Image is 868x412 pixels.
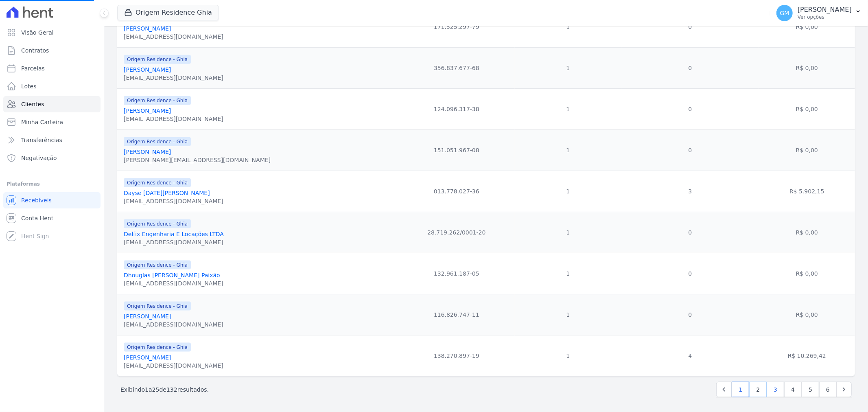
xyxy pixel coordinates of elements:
span: Contratos [21,46,49,55]
td: 1 [515,129,621,171]
a: Lotes [3,78,101,94]
a: [PERSON_NAME] [124,149,171,155]
span: 1 [145,386,149,393]
td: 0 [621,212,759,253]
a: 4 [784,382,802,397]
a: Minha Carteira [3,114,101,130]
a: Parcelas [3,60,101,77]
a: Dayse [DATE][PERSON_NAME] [124,190,210,196]
td: 0 [621,129,759,171]
a: Conta Hent [3,210,101,226]
td: 138.270.897-19 [398,335,515,376]
a: Transferências [3,132,101,148]
td: R$ 0,00 [759,6,855,47]
td: 132.961.187-05 [398,253,515,294]
td: 3 [621,171,759,212]
td: 1 [515,88,621,129]
span: Negativação [21,154,57,162]
a: 5 [802,382,819,397]
td: 1 [515,212,621,253]
p: Ver opções [798,14,852,20]
div: [EMAIL_ADDRESS][DOMAIN_NAME] [124,362,223,370]
a: Delfix Engenharia E Locações LTDA [124,231,224,237]
td: 28.719.262/0001-20 [398,212,515,253]
a: [PERSON_NAME] [124,313,171,320]
td: 356.837.677-68 [398,47,515,88]
span: GM [780,10,789,16]
a: Dhouglas [PERSON_NAME] Paixão [124,272,220,278]
td: R$ 0,00 [759,129,855,171]
td: R$ 0,00 [759,253,855,294]
td: R$ 0,00 [759,88,855,129]
span: Parcelas [21,64,45,72]
p: [PERSON_NAME] [798,6,852,14]
td: 1 [515,335,621,376]
div: [EMAIL_ADDRESS][DOMAIN_NAME] [124,74,223,82]
span: Origem Residence - Ghia [124,178,191,187]
a: 2 [749,382,767,397]
button: Origem Residence Ghia [117,5,219,20]
span: Conta Hent [21,214,53,222]
span: Origem Residence - Ghia [124,219,191,228]
span: Lotes [21,82,37,90]
a: [PERSON_NAME] [124,66,171,73]
a: Clientes [3,96,101,112]
a: Previous [716,382,732,397]
div: Plataformas [7,179,97,189]
div: [EMAIL_ADDRESS][DOMAIN_NAME] [124,320,223,329]
div: [PERSON_NAME][EMAIL_ADDRESS][DOMAIN_NAME] [124,156,271,164]
td: 013.778.027-36 [398,171,515,212]
td: 0 [621,88,759,129]
a: 3 [767,382,784,397]
td: 1 [515,253,621,294]
td: R$ 0,00 [759,294,855,335]
div: [EMAIL_ADDRESS][DOMAIN_NAME] [124,279,223,287]
span: Origem Residence - Ghia [124,137,191,146]
span: Visão Geral [21,28,54,37]
a: Contratos [3,42,101,59]
span: Origem Residence - Ghia [124,55,191,64]
td: 151.051.967-08 [398,129,515,171]
div: [EMAIL_ADDRESS][DOMAIN_NAME] [124,197,223,205]
div: [EMAIL_ADDRESS][DOMAIN_NAME] [124,33,223,41]
a: [PERSON_NAME] [124,107,171,114]
button: GM [PERSON_NAME] Ver opções [770,2,868,24]
span: Origem Residence - Ghia [124,302,191,311]
td: 1 [515,6,621,47]
a: 6 [819,382,837,397]
span: 132 [166,386,177,393]
td: 0 [621,253,759,294]
a: [PERSON_NAME] [124,354,171,361]
p: Exibindo a de resultados. [120,386,209,394]
span: 25 [152,386,160,393]
span: Origem Residence - Ghia [124,343,191,352]
td: 124.096.317-38 [398,88,515,129]
td: 171.525.297-79 [398,6,515,47]
span: Transferências [21,136,62,144]
div: [EMAIL_ADDRESS][DOMAIN_NAME] [124,115,223,123]
a: Visão Geral [3,24,101,41]
span: Minha Carteira [21,118,63,126]
td: R$ 0,00 [759,47,855,88]
td: 0 [621,6,759,47]
td: 4 [621,335,759,376]
div: [EMAIL_ADDRESS][DOMAIN_NAME] [124,238,224,246]
span: Recebíveis [21,196,52,204]
a: Next [836,382,852,397]
a: [PERSON_NAME] [124,25,171,32]
a: Recebíveis [3,192,101,208]
td: 116.826.747-11 [398,294,515,335]
span: Clientes [21,100,44,108]
td: 0 [621,47,759,88]
span: Origem Residence - Ghia [124,261,191,270]
a: Negativação [3,150,101,166]
span: Origem Residence - Ghia [124,96,191,105]
td: 1 [515,47,621,88]
td: 1 [515,294,621,335]
td: 0 [621,294,759,335]
td: R$ 0,00 [759,212,855,253]
a: 1 [732,382,749,397]
td: 1 [515,171,621,212]
td: R$ 10.269,42 [759,335,855,376]
td: R$ 5.902,15 [759,171,855,212]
